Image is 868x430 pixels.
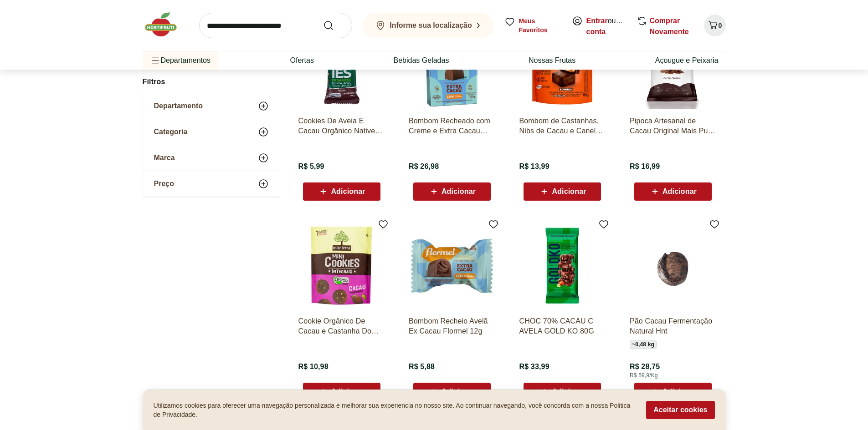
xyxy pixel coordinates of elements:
span: Adicionar [331,388,365,395]
span: Adicionar [663,188,697,195]
span: R$ 5,99 [298,162,324,172]
span: 0 [719,22,722,29]
button: Adicionar [524,182,601,201]
span: Preço [154,179,174,188]
a: Açougue e Peixaria [655,55,719,66]
img: Hortifruti [143,11,188,38]
button: Preço [143,171,280,197]
b: Informe sua localização [390,21,472,29]
span: Categoria [154,127,188,137]
button: Carrinho [704,15,726,36]
img: Bombom Recheio Avelã Ex Cacau Flormel 12g [409,223,495,309]
button: Adicionar [303,383,380,401]
a: Pipoca Artesanal de Cacau Original Mais Pura 100g [630,116,716,136]
a: Comprar Novamente [650,17,689,35]
img: CHOC 70% CACAU C AVELA GOLD KO 80G [519,223,606,309]
a: Entrar [586,17,608,25]
p: Utilizamos cookies para oferecer uma navegação personalizada e melhorar sua experiencia no nosso ... [154,401,636,419]
button: Departamento [143,93,280,119]
span: Adicionar [552,388,586,395]
a: Bombom Recheado com Creme e Extra Cacau Flormel 60g [409,116,495,136]
span: R$ 59,9/Kg [630,372,658,379]
button: Adicionar [524,383,601,401]
span: Meus Favoritos [519,16,561,35]
span: Departamentos [150,50,211,71]
span: Marca [154,153,175,162]
span: ou [586,15,627,37]
span: R$ 5,88 [409,362,435,372]
a: Bombom Recheio Avelã Ex Cacau Flormel 12g [409,316,495,336]
span: ~ 0,48 kg [630,340,657,349]
button: Aceitar cookies [646,401,714,419]
button: Adicionar [634,182,712,201]
button: Adicionar [413,182,491,201]
span: Adicionar [663,388,697,395]
span: R$ 10,98 [298,362,329,372]
span: R$ 13,99 [519,162,549,172]
a: Nossas Frutas [529,55,575,66]
span: R$ 26,98 [409,162,439,172]
button: Informe sua localização [363,13,493,38]
span: R$ 16,99 [630,162,660,172]
button: Menu [150,50,161,71]
button: Submit Search [323,20,345,31]
span: R$ 28,75 [630,362,660,372]
button: Marca [143,145,280,171]
button: Adicionar [303,182,380,201]
a: Cookies De Aveia E Cacau Orgânico Native 40G [298,116,385,136]
span: Adicionar [442,188,476,195]
button: Adicionar [413,383,491,401]
button: Adicionar [634,383,712,401]
a: Cookie Orgânico De Cacau e Castanha Do Pará Mãe Terra 120G [298,316,385,336]
button: Categoria [143,119,280,145]
a: Ofertas [290,55,313,66]
span: Adicionar [552,188,586,195]
a: Pão Cacau Fermentação Natural Hnt [630,316,716,336]
a: Bombom de Castanhas, Nibs de Cacau e Canela com Chocolate Meio Amargo Nuts Bites [519,116,606,136]
span: R$ 33,99 [519,362,549,372]
img: Cookie Orgânico De Cacau e Castanha Do Pará Mãe Terra 120G [298,223,385,309]
input: search [199,13,352,38]
a: Meus Favoritos [504,16,561,35]
span: Adicionar [331,188,365,195]
a: CHOC 70% CACAU C AVELA GOLD KO 80G [519,316,606,336]
h2: Filtros [143,73,280,91]
span: Adicionar [442,388,476,395]
a: Bebidas Geladas [394,55,449,66]
span: Departamento [154,101,203,111]
img: Pão Cacau Fermentação Natural Hnt [630,223,716,309]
